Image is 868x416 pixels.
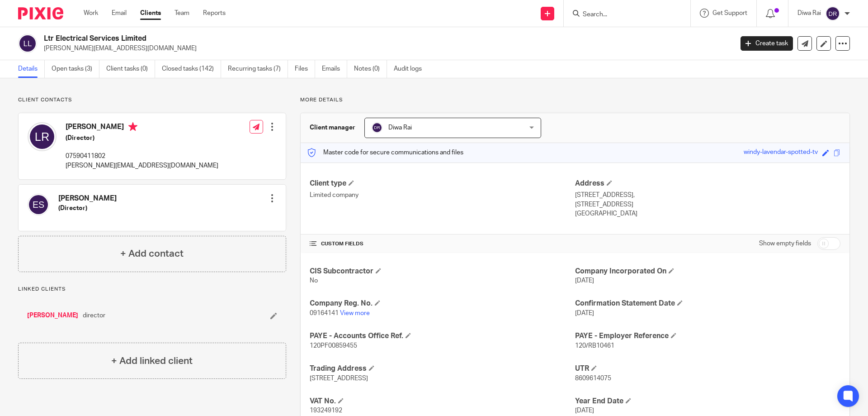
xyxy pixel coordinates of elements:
[575,397,840,406] h4: Year End Date
[28,122,57,151] img: svg%3E
[575,277,594,284] span: [DATE]
[744,148,818,158] div: windy-lavendar-spotted-tv
[18,34,37,53] img: svg%3E
[310,267,575,276] h4: CIS Subcontractor
[27,311,78,320] a: [PERSON_NAME]
[310,397,575,406] h4: VAT No.
[58,204,117,213] h5: (Director)
[394,60,429,78] a: Audit logs
[203,9,226,18] a: Reports
[575,209,840,218] p: [GEOGRAPHIC_DATA]
[84,9,98,18] a: Work
[310,331,575,341] h4: PAYE - Accounts Office Ref.
[322,60,347,78] a: Emails
[310,179,575,188] h4: Client type
[175,9,189,18] a: Team
[295,60,315,78] a: Files
[575,191,840,200] p: [STREET_ADDRESS],
[58,194,117,203] h4: [PERSON_NAME]
[575,179,840,188] h4: Address
[388,124,412,131] span: Diwa Rai
[575,299,840,308] h4: Confirmation Statement Date
[340,310,370,316] a: View more
[307,148,463,157] p: Master code for secure communications and files
[52,60,99,78] a: Open tasks (3)
[28,194,49,215] img: svg%3E
[310,191,575,200] p: Limited company
[140,9,161,18] a: Clients
[18,96,286,104] p: Client contacts
[575,267,840,276] h4: Company Incorporated On
[310,240,575,248] h4: CUSTOM FIELDS
[128,122,137,131] i: Primary
[310,310,339,316] span: 09164141
[310,343,357,349] span: 120PF00859455
[582,11,663,19] input: Search
[575,364,840,373] h4: UTR
[741,36,793,51] a: Create task
[300,96,850,104] p: More details
[712,10,747,16] span: Get Support
[83,311,105,320] span: director
[759,239,811,248] label: Show empty fields
[575,200,840,209] p: [STREET_ADDRESS]
[66,134,218,143] h5: (Director)
[372,122,382,133] img: svg%3E
[66,161,218,170] p: [PERSON_NAME][EMAIL_ADDRESS][DOMAIN_NAME]
[112,9,127,18] a: Email
[575,375,611,382] span: 8609614075
[18,60,45,78] a: Details
[66,122,218,134] h4: [PERSON_NAME]
[575,407,594,414] span: [DATE]
[111,354,193,368] h4: + Add linked client
[66,152,218,161] p: 07590411802
[18,7,63,19] img: Pixie
[354,60,387,78] a: Notes (0)
[106,60,155,78] a: Client tasks (0)
[575,331,840,341] h4: PAYE - Employer Reference
[575,310,594,316] span: [DATE]
[797,9,821,18] p: Diwa Rai
[575,343,614,349] span: 120/RB10461
[310,407,342,414] span: 193249192
[826,6,840,21] img: svg%3E
[120,247,184,261] h4: + Add contact
[310,277,318,284] span: No
[310,299,575,308] h4: Company Reg. No.
[44,34,590,43] h2: Ltr Electrical Services Limited
[310,123,355,132] h3: Client manager
[228,60,288,78] a: Recurring tasks (7)
[310,364,575,373] h4: Trading Address
[162,60,221,78] a: Closed tasks (142)
[44,44,727,53] p: [PERSON_NAME][EMAIL_ADDRESS][DOMAIN_NAME]
[18,286,286,293] p: Linked clients
[310,375,368,382] span: [STREET_ADDRESS]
